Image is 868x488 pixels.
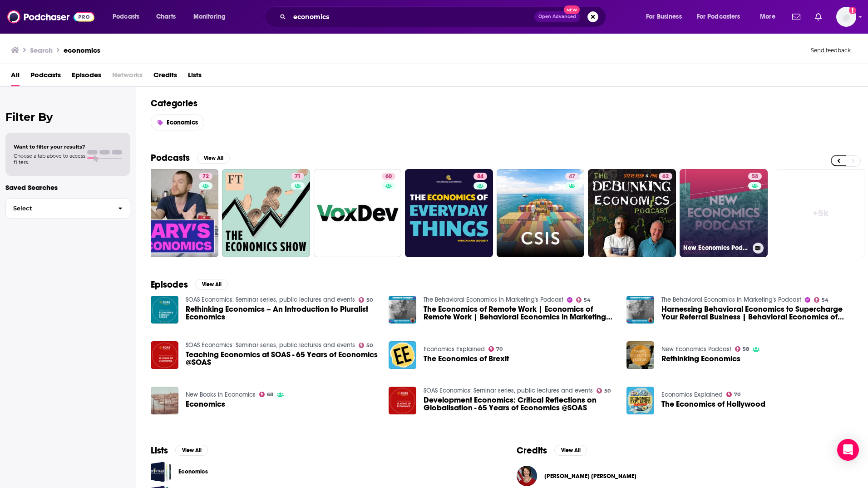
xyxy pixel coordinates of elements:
[661,391,723,398] a: Economics Explained
[382,173,395,180] a: 60
[186,351,378,366] a: Teaching Economics at SOAS - 65 Years of Economics @SOAS
[726,392,741,397] a: 70
[153,68,177,86] a: Credits
[151,445,208,456] a: ListsView All
[564,5,580,14] span: New
[405,169,493,257] a: 84
[789,9,804,25] a: Show notifications dropdown
[267,393,273,397] span: 68
[366,344,373,348] span: 50
[295,172,301,181] span: 71
[661,400,765,408] span: The Economics of Hollywood
[496,347,503,351] span: 70
[290,10,534,24] input: Search podcasts, credits, & more...
[576,297,591,303] a: 54
[691,10,754,24] button: open menu
[150,10,181,24] a: Charts
[151,152,230,164] a: PodcastsView All
[151,98,853,109] h2: Categories
[188,68,202,86] a: Lists
[186,305,378,321] a: Rethinking Economics – An Introduction to Pluralist Economics
[424,296,563,304] a: The Behavioral Economics in Marketing's Podcast
[151,341,178,369] img: Teaching Economics at SOAS - 65 Years of Economics @SOAS
[5,183,130,192] p: Saved Searches
[186,391,256,398] a: New Books in Economics
[754,10,787,24] button: open menu
[151,462,171,482] span: Economics
[811,9,825,25] a: Show notifications dropdown
[680,169,768,257] a: 58New Economics Podcast
[193,10,226,23] span: Monitoring
[497,169,585,257] a: 47
[837,439,859,461] div: Open Intercom Messenger
[735,346,750,352] a: 58
[554,445,587,456] button: View All
[389,341,416,369] img: The Economics of Brexit
[661,355,740,363] a: Rethinking Economics
[291,173,304,180] a: 71
[131,169,219,257] a: 72
[151,152,190,164] h2: Podcasts
[187,10,237,24] button: open menu
[6,205,111,211] span: Select
[569,172,575,181] span: 47
[662,172,669,181] span: 62
[544,473,636,480] a: Diana Furchtgott Roth
[178,467,208,477] a: Economics
[748,173,762,180] a: 58
[517,466,537,486] img: Diana Furchtgott Roth
[167,119,198,126] span: Economics
[7,8,94,25] img: Podchaser - Follow, Share and Rate Podcasts
[14,144,85,150] span: Want to filter your results?
[777,169,865,257] a: +5k
[849,7,856,14] svg: Add a profile image
[14,153,85,165] span: Choose a tab above to access filters.
[151,296,178,324] img: Rethinking Economics – An Introduction to Pluralist Economics
[760,10,775,23] span: More
[424,355,509,363] a: The Economics of Brexit
[626,296,654,324] a: Harnessing Behavioral Economics to Supercharge Your Referral Business | Behavioral Economics of E...
[424,305,616,321] a: The Economics of Remote Work | Economics of Remote Work | Behavioral Economics in Marketing Podcast
[424,396,616,412] a: Development Economics: Critical Reflections on Globalisation - 65 Years of Economics @SOAS
[697,10,740,23] span: For Podcasters
[113,10,139,23] span: Podcasts
[626,341,654,369] img: Rethinking Economics
[5,198,130,219] button: Select
[186,400,225,408] a: Economics
[273,6,615,27] div: Search podcasts, credits, & more...
[359,297,373,303] a: 50
[683,244,749,252] h3: New Economics Podcast
[186,341,355,349] a: SOAS Economics: Seminar series, public lectures and events
[488,346,503,352] a: 70
[385,172,392,181] span: 60
[661,305,853,321] a: Harnessing Behavioral Economics to Supercharge Your Referral Business | Behavioral Economics of E...
[646,10,682,23] span: For Business
[222,169,310,257] a: 71
[72,68,101,86] a: Episodes
[389,387,416,414] img: Development Economics: Critical Reflections on Globalisation - 65 Years of Economics @SOAS
[151,279,228,290] a: EpisodesView All
[199,173,212,180] a: 72
[30,46,53,55] h3: Search
[359,343,373,348] a: 50
[389,296,416,324] img: The Economics of Remote Work | Economics of Remote Work | Behavioral Economics in Marketing Podcast
[106,10,151,24] button: open menu
[743,347,749,351] span: 58
[156,10,176,23] span: Charts
[11,68,20,86] span: All
[424,387,593,394] a: SOAS Economics: Seminar series, public lectures and events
